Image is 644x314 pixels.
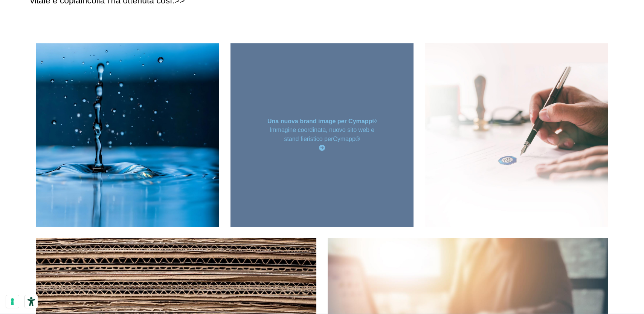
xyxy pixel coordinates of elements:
[25,295,38,308] button: Strumenti di accessibilità
[6,295,19,308] button: Le tue preferenze relative al consenso per le tecnologie di tracciamento
[267,126,377,144] p: Immagine coordinata, nuovo sito web e stand fieristico per
[267,118,377,124] strong: Una nuova brand image per Cymapp®
[230,43,414,227] a: Una nuova brand image per Cymapp® Immagine coordinata, nuovo sito web e stand fieristico perCymapp®
[333,136,360,142] span: Cymapp®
